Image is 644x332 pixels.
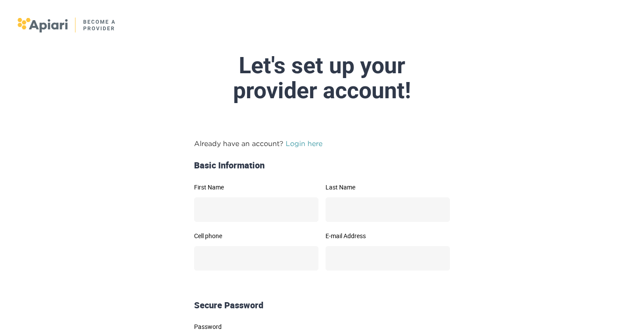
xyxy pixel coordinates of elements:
[191,159,453,172] div: Basic Information
[326,233,450,239] label: E-mail Address
[286,139,322,147] a: Login here
[194,324,450,330] label: Password
[194,184,318,190] label: First Name
[194,138,450,149] p: Already have an account?
[191,299,453,312] div: Secure Password
[326,184,450,190] label: Last Name
[18,18,116,32] img: logo
[194,233,318,239] label: Cell phone
[115,53,529,103] div: Let's set up your provider account!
